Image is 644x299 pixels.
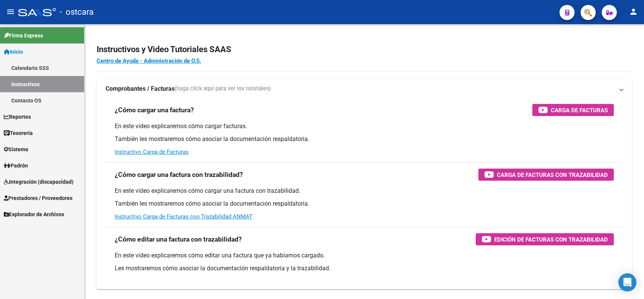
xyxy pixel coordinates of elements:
[4,113,31,121] span: Reportes
[4,161,28,170] span: Padrón
[6,7,15,16] mat-icon: menu
[115,234,242,245] h3: ¿Cómo editar una factura con trazabilidad?
[115,200,614,208] p: También les mostraremos cómo asociar la documentación respaldatoria.
[115,105,194,115] h3: ¿Cómo cargar una factura?
[97,42,632,57] h2: Instructivos y Video Tutoriales SAAS
[551,105,608,115] span: Carga de Facturas
[4,210,64,218] span: Explorador de Archivos
[4,145,28,153] span: Sistema
[115,135,614,143] p: También les mostraremos cómo asociar la documentación respaldatoria.
[4,31,43,40] span: Firma Express
[115,169,243,180] h3: ¿Cómo cargar una factura con trazabilidad?
[97,80,632,98] mat-expansion-panel-header: Comprobantes / Facturas(haga click aquí para ver los tutoriales)
[476,233,614,245] button: Edición de Facturas con Trazabilidad
[115,149,189,155] a: Instructivo Carga de Facturas
[4,178,74,186] span: Integración (discapacidad)
[618,273,636,291] div: Open Intercom Messenger
[478,169,614,181] button: Carga de Facturas con Trazabilidad
[115,122,614,130] p: En este video explicaremos cómo cargar facturas.
[494,235,608,244] span: Edición de Facturas con Trazabilidad
[115,251,614,260] p: En este video explicaremos cómo editar una factura que ya habíamos cargado.
[97,98,632,289] div: Comprobantes / Facturas(haga click aquí para ver los tutoriales)
[532,104,614,116] button: Carga de Facturas
[497,170,608,180] span: Carga de Facturas con Trazabilidad
[115,187,614,195] p: En este video explicaremos cómo cargar una factura con trazabilidad.
[4,194,72,202] span: Prestadores / Proveedores
[175,85,271,93] span: (haga click aquí para ver los tutoriales)
[60,4,94,20] span: - ostcara
[115,213,252,220] a: Instructivo Carga de Facturas con Trazabilidad ANMAT
[97,57,201,64] a: Centro de Ayuda - Administración de O.S.
[4,129,33,137] span: Tesorería
[4,48,23,56] span: Inicio
[629,7,638,16] mat-icon: person
[106,85,175,93] strong: Comprobantes / Facturas
[115,264,614,273] p: Les mostraremos cómo asociar la documentación respaldatoria y la trazabilidad.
